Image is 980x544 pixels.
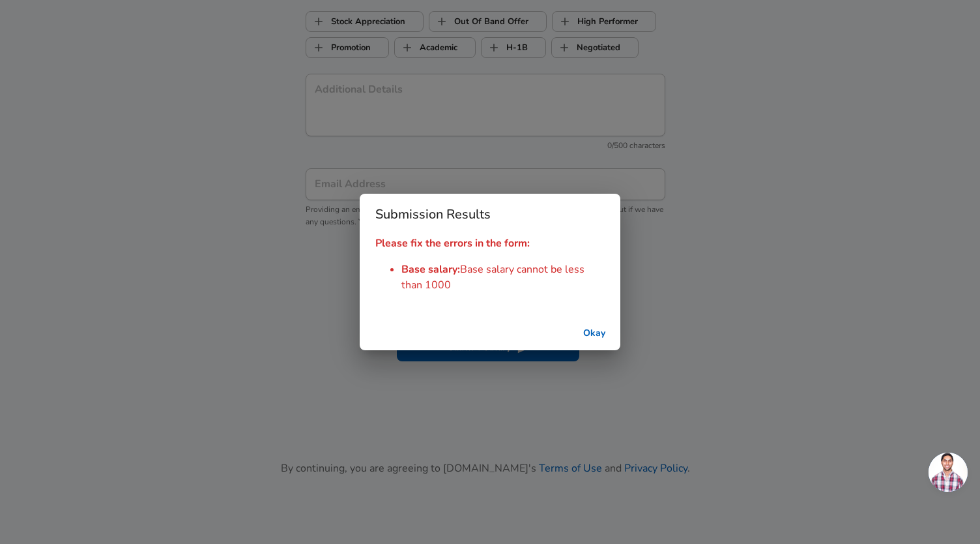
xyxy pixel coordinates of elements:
[401,262,460,277] span: Base salary :
[573,322,615,346] button: successful-submission-button
[401,262,584,292] span: Base salary cannot be less than 1000
[375,236,530,250] strong: Please fix the errors in the form:
[360,194,620,235] h2: Submission Results
[929,453,968,492] div: Open chat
